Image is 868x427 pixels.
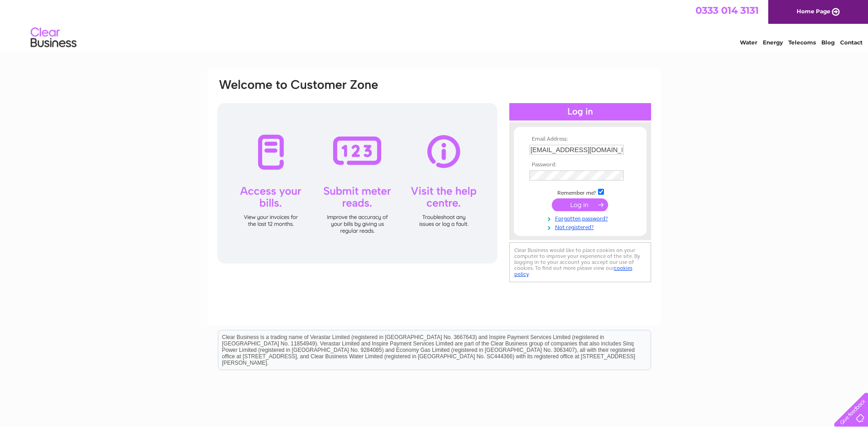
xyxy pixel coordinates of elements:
td: Remember me? [527,187,633,197]
a: cookies policy [514,265,632,277]
div: Clear Business is a trading name of Verastar Limited (registered in [GEOGRAPHIC_DATA] No. 3667643... [218,5,651,44]
a: Blog [821,39,835,46]
th: Email Address: [527,136,633,142]
img: logo.png [30,24,77,52]
a: Telecoms [788,39,816,46]
a: Energy [763,39,783,46]
a: Forgotten password? [529,213,633,222]
a: 0333 014 3131 [695,5,759,16]
a: Not registered? [529,222,633,231]
input: Submit [552,198,608,211]
div: Clear Business would like to place cookies on your computer to improve your experience of the sit... [509,242,651,282]
a: Water [740,39,757,46]
a: Contact [840,39,863,46]
th: Password: [527,162,633,168]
